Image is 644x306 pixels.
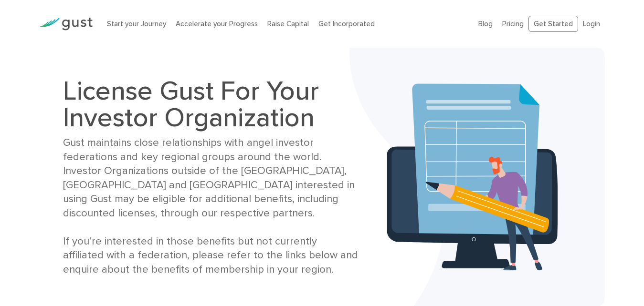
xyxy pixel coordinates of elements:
[107,20,166,28] a: Start your Journey
[502,20,524,28] a: Pricing
[528,16,578,32] a: Get Started
[583,20,600,28] a: Login
[267,20,309,28] a: Raise Capital
[478,20,493,28] a: Blog
[176,20,258,28] a: Accelerate your Progress
[39,18,93,31] img: Gust Logo
[63,136,359,276] div: Gust maintains close relationships with angel investor federations and key regional groups around...
[63,78,359,131] h1: License Gust For Your Investor Organization
[318,20,375,28] a: Get Incorporated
